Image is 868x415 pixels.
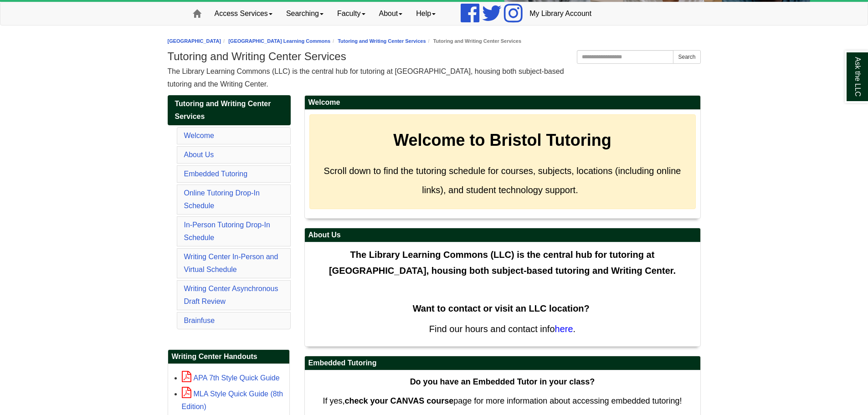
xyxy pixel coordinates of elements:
a: Searching [279,2,330,25]
h1: Tutoring and Writing Center Services [168,50,701,63]
a: Writing Center Asynchronous Draft Review [184,285,278,305]
a: My Library Account [523,2,598,25]
strong: check your CANVAS course [344,396,453,405]
span: The Library Learning Commons (LLC) is the central hub for tutoring at [GEOGRAPHIC_DATA], housing ... [329,250,676,276]
a: Embedded Tutoring [184,170,248,178]
h2: Welcome [305,96,700,110]
a: Writing Center In-Person and Virtual Schedule [184,253,278,273]
a: Tutoring and Writing Center Services [168,95,291,125]
nav: breadcrumb [168,37,701,46]
strong: Welcome to Bristol Tutoring [393,131,611,149]
h2: About Us [305,228,700,242]
h2: Writing Center Handouts [168,350,289,364]
a: [GEOGRAPHIC_DATA] [168,38,221,44]
span: Tutoring and Writing Center Services [175,100,271,120]
a: Welcome [184,132,214,139]
span: Find our hours and contact info [429,324,555,334]
span: . [573,324,576,334]
h2: Embedded Tutoring [305,356,700,370]
a: About [372,2,410,25]
a: Help [409,2,442,25]
a: MLA Style Quick Guide (8th Edition) [182,390,283,410]
a: Online Tutoring Drop-In Schedule [184,189,260,210]
a: [GEOGRAPHIC_DATA] Learning Commons [228,38,330,44]
a: In-Person Tutoring Drop-In Schedule [184,221,270,241]
a: Brainfuse [184,317,215,324]
button: Search [673,50,700,64]
strong: Want to contact or visit an LLC location? [413,303,590,313]
strong: Do you have an Embedded Tutor in your class? [410,377,595,386]
span: Scroll down to find the tutoring schedule for courses, subjects, locations (including online link... [324,166,681,195]
span: If yes, page for more information about accessing embedded tutoring! [323,396,682,405]
span: The Library Learning Commons (LLC) is the central hub for tutoring at [GEOGRAPHIC_DATA], housing ... [168,67,564,88]
a: Access Services [208,2,279,25]
a: here [555,324,573,334]
a: Faculty [330,2,372,25]
a: About Us [184,151,214,159]
li: Tutoring and Writing Center Services [426,37,521,46]
a: Tutoring and Writing Center Services [338,38,426,44]
a: APA 7th Style Quick Guide [182,374,280,382]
